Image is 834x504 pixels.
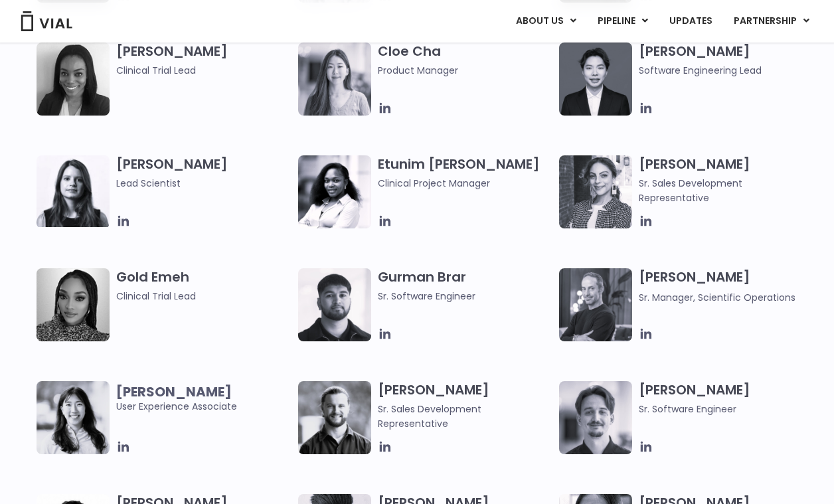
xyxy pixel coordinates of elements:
img: A black and white photo of a woman smiling. [37,42,110,116]
span: Clinical Trial Lead [116,63,292,78]
span: Sr. Software Engineer [639,402,814,416]
h3: [PERSON_NAME] [639,155,814,205]
h3: Gurman Brar [378,268,553,303]
h3: [PERSON_NAME] [639,268,814,305]
h3: [PERSON_NAME] [639,42,814,78]
span: Sr. Manager, Scientific Operations [639,291,795,304]
img: Image of smiling man named Hugo [298,381,371,454]
img: A woman wearing a leopard print shirt in a black and white photo. [37,268,110,341]
h3: [PERSON_NAME] [639,381,814,416]
img: Vial Logo [20,11,73,31]
h3: [PERSON_NAME] [116,155,292,191]
h3: Gold Emeh [116,268,292,303]
span: Sr. Sales Development Representative [378,402,553,431]
span: Sr. Software Engineer [378,289,553,303]
a: PIPELINEMenu Toggle [587,10,658,33]
h3: [PERSON_NAME] [116,42,292,78]
span: Sr. Sales Development Representative [639,176,814,205]
span: Clinical Trial Lead [116,289,292,303]
span: User Experience Associate [116,384,292,414]
img: Smiling woman named Gabriella [559,155,632,228]
a: ABOUT USMenu Toggle [505,10,586,33]
span: Clinical Project Manager [378,176,553,191]
img: Headshot of smiling man named Jared [559,268,632,341]
span: Software Engineering Lead [639,63,814,78]
img: Cloe [298,42,371,116]
h3: [PERSON_NAME] [378,381,553,431]
img: Headshot of smiling of man named Gurman [298,268,371,341]
b: [PERSON_NAME] [116,382,232,401]
img: Headshot of smiling woman named Elia [37,155,110,227]
span: Product Manager [378,63,553,78]
span: Lead Scientist [116,176,292,191]
img: Fran [559,381,632,454]
a: PARTNERSHIPMenu Toggle [723,10,820,33]
h3: Cloe Cha [378,42,553,78]
a: UPDATES [659,10,722,33]
h3: Etunim [PERSON_NAME] [378,155,553,191]
img: Image of smiling woman named Etunim [298,155,371,228]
